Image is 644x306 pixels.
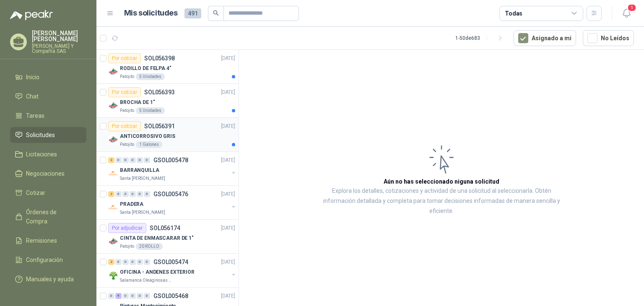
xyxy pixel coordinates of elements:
[115,259,122,265] div: 0
[122,157,129,163] div: 0
[108,236,118,246] img: Company Logo
[26,111,44,120] span: Tareas
[10,88,86,104] a: Chat
[221,54,235,62] p: [DATE]
[137,259,143,265] div: 0
[120,73,134,80] p: Patojito
[136,243,163,250] div: 20 ROLLO
[26,275,74,284] span: Manuales y ayuda
[136,73,165,80] div: 5 Unidades
[130,191,136,197] div: 0
[514,30,576,46] button: Asignado a mi
[26,92,39,101] span: Chat
[455,31,507,45] div: 1 - 50 de 683
[144,157,150,163] div: 0
[120,141,134,148] p: Patojito
[108,293,114,299] div: 0
[120,166,159,174] p: BARRANQUILLA
[137,293,143,299] div: 0
[10,108,86,124] a: Tareas
[122,293,129,299] div: 0
[120,268,195,276] p: OFICINA - ANDENES EXTERIOR
[136,141,162,148] div: 1 Galones
[221,88,235,96] p: [DATE]
[120,277,173,284] p: Salamanca Oleaginosas SAS
[108,121,141,131] div: Por cotizar
[120,99,155,106] p: BROCHA DE 1"
[136,107,165,114] div: 5 Unidades
[384,177,499,186] h3: Aún no has seleccionado niguna solicitud
[108,155,237,182] a: 2 0 0 0 0 0 GSOL005478[DATE] Company LogoBARRANQUILLASanta [PERSON_NAME]
[221,190,235,198] p: [DATE]
[96,220,239,254] a: Por adjudicarSOL056174[DATE] Company LogoCINTA DE ENMASCARAR DE 1"Patojito20 ROLLO
[108,67,118,77] img: Company Logo
[108,157,114,163] div: 2
[144,55,175,61] p: SOL056398
[221,224,235,232] p: [DATE]
[108,135,118,145] img: Company Logo
[221,292,235,300] p: [DATE]
[10,146,86,162] a: Licitaciones
[583,30,634,46] button: No Leídos
[144,123,175,129] p: SOL056391
[120,175,165,182] p: Santa [PERSON_NAME]
[108,169,118,179] img: Company Logo
[115,191,122,197] div: 0
[108,270,118,280] img: Company Logo
[120,200,143,208] p: PRADERA
[184,8,201,18] span: 491
[213,10,219,16] span: search
[115,293,122,299] div: 9
[26,73,39,82] span: Inicio
[108,191,114,197] div: 2
[10,127,86,143] a: Solicitudes
[108,101,118,111] img: Company Logo
[108,223,146,233] div: Por adjudicar
[137,191,143,197] div: 0
[96,50,239,84] a: Por cotizarSOL056398[DATE] Company LogoRODILLO DE FELPA 4"Patojito5 Unidades
[108,53,141,63] div: Por cotizar
[120,243,134,250] p: Patojito
[130,259,136,265] div: 0
[108,259,114,265] div: 2
[153,259,188,265] p: GSOL005474
[10,69,86,85] a: Inicio
[108,189,237,216] a: 2 0 0 0 0 0 GSOL005476[DATE] Company LogoPRADERASanta [PERSON_NAME]
[10,185,86,201] a: Cotizar
[120,65,171,73] p: RODILLO DE FELPA 4"
[120,107,134,114] p: Patojito
[120,234,194,242] p: CINTA DE ENMASCARAR DE 1"
[137,157,143,163] div: 0
[122,191,129,197] div: 0
[32,44,86,54] p: [PERSON_NAME] Y Compañía SAS
[505,9,522,18] div: Todas
[10,204,86,229] a: Órdenes de Compra
[10,10,53,20] img: Logo peakr
[221,122,235,130] p: [DATE]
[627,4,636,12] span: 1
[26,169,65,178] span: Negociaciones
[323,186,560,216] p: Explora los detalles, cotizaciones y actividad de una solicitud al seleccionarla. Obtén informaci...
[108,257,237,284] a: 2 0 0 0 0 0 GSOL005474[DATE] Company LogoOFICINA - ANDENES EXTERIORSalamanca Oleaginosas SAS
[120,132,175,140] p: ANTICORROSIVO GRIS
[122,259,129,265] div: 0
[108,202,118,213] img: Company Logo
[619,6,634,21] button: 1
[221,156,235,164] p: [DATE]
[144,293,150,299] div: 0
[26,130,55,140] span: Solicitudes
[120,209,165,216] p: Santa [PERSON_NAME]
[150,225,180,231] p: SOL056174
[10,166,86,182] a: Negociaciones
[26,236,57,245] span: Remisiones
[153,191,188,197] p: GSOL005476
[124,7,178,19] h1: Mis solicitudes
[130,157,136,163] div: 0
[10,233,86,249] a: Remisiones
[153,293,188,299] p: GSOL005468
[26,188,45,197] span: Cotizar
[26,150,57,159] span: Licitaciones
[144,89,175,95] p: SOL056393
[10,252,86,268] a: Configuración
[32,30,86,42] p: [PERSON_NAME] [PERSON_NAME]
